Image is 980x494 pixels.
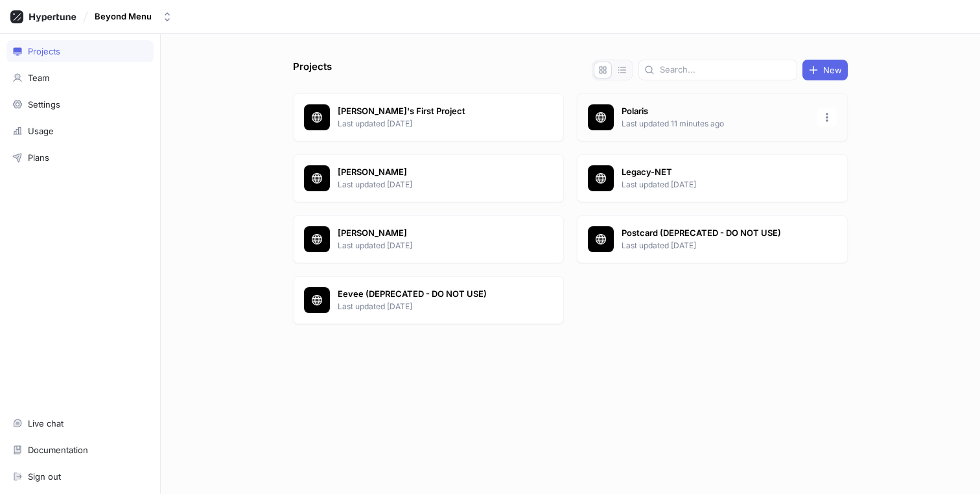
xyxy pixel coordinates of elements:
a: Usage [6,120,154,142]
p: Last updated [DATE] [338,179,526,191]
button: New [802,60,848,80]
p: Eevee (DEPRECATED - DO NOT USE) [338,288,526,301]
p: Last updated [DATE] [338,118,526,130]
p: Last updated 11 minutes ago [622,118,810,130]
div: Plans [28,152,49,163]
p: Last updated [DATE] [622,179,810,191]
div: Documentation [28,445,88,455]
p: Projects [293,60,332,80]
div: Usage [28,126,54,136]
p: Last updated [DATE] [622,240,810,252]
p: Last updated [DATE] [338,301,526,312]
div: Projects [28,46,60,56]
button: Beyond Menu [89,6,178,27]
p: Postcard (DEPRECATED - DO NOT USE) [622,227,810,240]
p: Last updated [DATE] [338,240,526,252]
a: Documentation [6,439,154,461]
div: Settings [28,99,60,110]
div: Live chat [28,418,64,429]
p: [PERSON_NAME]'s First Project [338,105,526,118]
a: Team [6,67,154,89]
p: [PERSON_NAME] [338,166,526,179]
div: Team [28,73,49,83]
a: Plans [6,147,154,169]
input: Search... [660,64,791,76]
p: [PERSON_NAME] [338,227,526,240]
p: Legacy-NET [622,166,810,179]
div: Beyond Menu [95,11,152,22]
span: New [823,66,842,74]
p: Polaris [622,105,810,118]
a: Settings [6,93,154,115]
div: Sign out [28,471,61,482]
a: Projects [6,40,154,62]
